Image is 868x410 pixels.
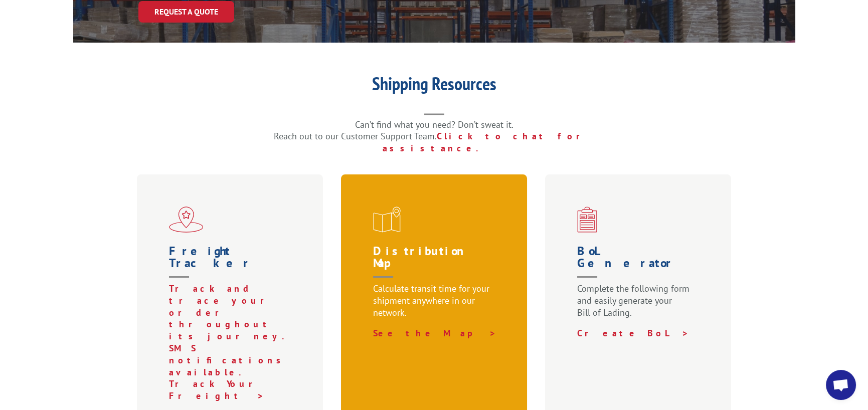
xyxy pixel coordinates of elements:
p: Calculate transit time for your shipment anywhere in our network. [373,283,499,327]
h1: Distribution Map [373,245,499,283]
img: xgs-icon-flagship-distribution-model-red [169,207,204,233]
h1: Freight Tracker [169,245,295,283]
p: Can’t find what you need? Don’t sweat it. Reach out to our Customer Support Team. [234,119,635,154]
h1: BoL Generator [577,245,704,283]
a: Create BoL > [577,327,689,339]
a: Request a Quote [138,1,234,23]
img: xgs-icon-distribution-map-red [373,207,401,233]
h1: Shipping Resources [234,75,635,98]
a: Click to chat for assistance. [383,130,594,154]
a: See the Map > [373,327,496,339]
div: Open chat [826,370,856,400]
a: Track Your Freight > [169,378,267,401]
p: Track and trace your order throughout its journey. SMS notifications available. [169,283,295,378]
a: Freight Tracker Track and trace your order throughout its journey. SMS notifications available. [169,245,295,378]
img: xgs-icon-bo-l-generator-red [577,207,597,233]
p: Complete the following form and easily generate your Bill of Lading. [577,283,704,327]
